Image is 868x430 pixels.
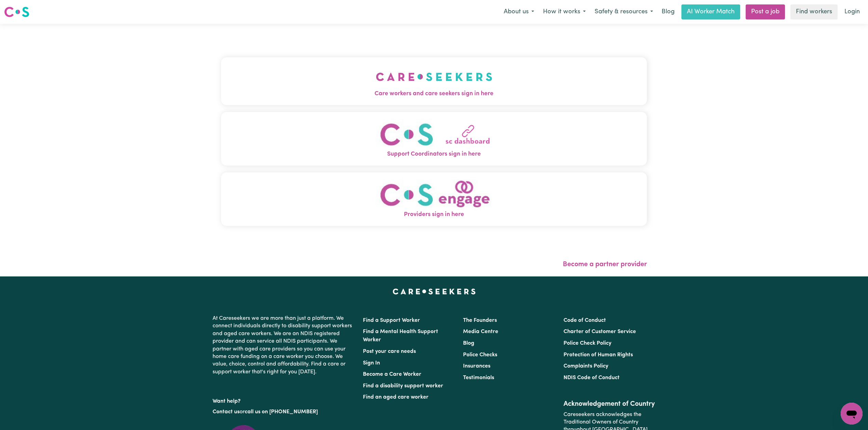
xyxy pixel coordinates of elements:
a: Become a Care Worker [363,372,421,377]
p: At Careseekers we are more than just a platform. We connect individuals directly to disability su... [213,312,355,378]
a: Charter of Customer Service [564,329,636,334]
a: Complaints Policy [564,363,608,369]
span: Support Coordinators sign in here [221,150,647,159]
a: Media Centre [463,329,498,334]
button: Providers sign in here [221,172,647,226]
a: Careseekers logo [4,4,29,20]
span: Providers sign in here [221,210,647,219]
h2: Acknowledgement of Country [564,400,655,408]
button: About us [499,5,539,19]
span: Care workers and care seekers sign in here [221,89,647,98]
img: Careseekers logo [4,6,29,18]
a: Blog [657,4,679,19]
a: Find workers [790,4,838,19]
a: Police Check Policy [564,341,611,346]
a: Find a disability support worker [363,383,443,389]
a: Find a Mental Health Support Worker [363,329,438,343]
a: NDIS Code of Conduct [564,375,620,381]
button: Support Coordinators sign in here [221,112,647,166]
a: Find an aged care worker [363,395,429,400]
button: Care workers and care seekers sign in here [221,57,647,105]
a: Code of Conduct [564,318,606,323]
a: Sign In [363,360,380,366]
p: Want help? [213,395,355,405]
a: The Founders [463,318,497,323]
a: Contact us [213,409,240,415]
a: AI Worker Match [681,4,740,19]
a: call us on [PHONE_NUMBER] [245,409,318,415]
p: or [213,405,355,418]
a: Post a job [746,4,785,19]
a: Blog [463,341,474,346]
a: Insurances [463,363,490,369]
a: Police Checks [463,352,497,358]
a: Become a partner provider [563,261,647,268]
button: How it works [539,5,590,19]
a: Testimonials [463,375,494,381]
a: Post your care needs [363,349,416,354]
a: Find a Support Worker [363,318,420,323]
iframe: Button to launch messaging window [841,403,863,425]
button: Safety & resources [590,5,657,19]
a: Protection of Human Rights [564,352,633,358]
a: Login [840,4,864,19]
a: Careseekers home page [393,289,476,294]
